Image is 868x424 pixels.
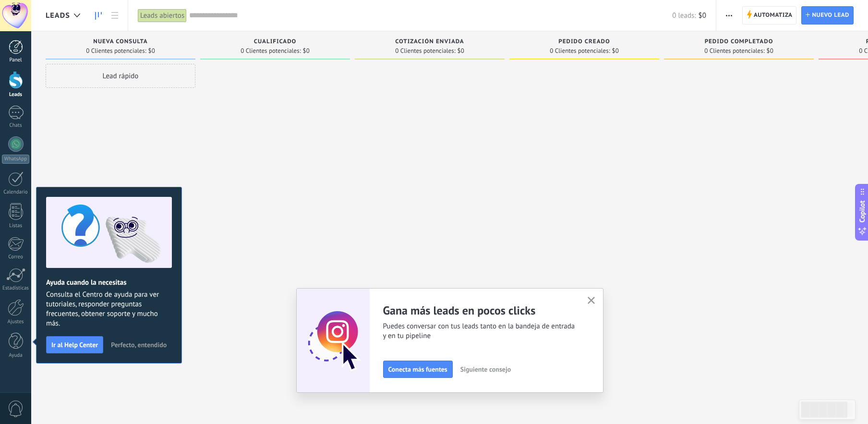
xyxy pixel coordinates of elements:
[458,48,464,54] span: $0
[148,48,155,54] span: $0
[46,11,70,20] span: Leads
[241,48,301,54] span: 0 Clientes potenciales:
[2,223,30,229] div: Listas
[612,48,619,54] span: $0
[2,155,29,164] div: WhatsApp
[205,38,345,47] div: Cualificado
[456,362,515,376] button: Siguiente consejo
[46,290,172,328] span: Consulta el Centro de ayuda para ver tutoriales, responder preguntas frecuentes, obtener soporte ...
[722,6,736,24] button: Más
[388,366,447,373] span: Conecta más fuentes
[111,341,167,348] span: Perfecto, entendido
[2,352,30,359] div: Ayuda
[460,366,511,373] span: Siguiente consejo
[395,48,455,54] span: 0 Clientes potenciales:
[705,38,773,45] span: Pedido completado
[383,361,453,378] button: Conecta más fuentes
[742,6,797,24] a: Automatiza
[2,122,30,129] div: Chats
[2,189,30,195] div: Calendario
[514,38,654,47] div: Pedido creado
[93,38,147,45] span: Nueva consulta
[754,7,793,24] span: Automatiza
[558,38,610,45] span: Pedido creado
[383,322,576,341] span: Puedes conversar con tus leads tanto en la bandeja de entrada y en tu pipeline
[699,11,706,20] span: $0
[50,38,191,47] div: Nueva consulta
[107,6,123,25] a: Lista
[669,38,809,47] div: Pedido completado
[90,6,107,25] a: Leads
[107,338,171,352] button: Perfecto, entendido
[254,38,297,45] span: Cualificado
[46,336,103,353] button: Ir al Help Center
[51,341,98,348] span: Ir al Help Center
[395,38,464,45] span: Cotización enviada
[138,9,187,23] div: Leads abiertos
[801,6,854,24] a: Nuevo lead
[704,48,764,54] span: 0 Clientes potenciales:
[812,7,849,24] span: Nuevo lead
[86,48,146,54] span: 0 Clientes potenciales:
[2,254,30,260] div: Correo
[2,319,30,325] div: Ajustes
[857,200,867,222] span: Copilot
[46,64,195,88] div: Lead rápido
[767,48,773,54] span: $0
[46,278,172,287] h2: Ayuda cuando la necesitas
[2,92,30,98] div: Leads
[383,303,576,318] h2: Gana más leads en pocos clicks
[360,38,500,47] div: Cotización enviada
[672,11,696,20] span: 0 leads:
[550,48,610,54] span: 0 Clientes potenciales:
[303,48,310,54] span: $0
[2,57,30,63] div: Panel
[2,285,30,291] div: Estadísticas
